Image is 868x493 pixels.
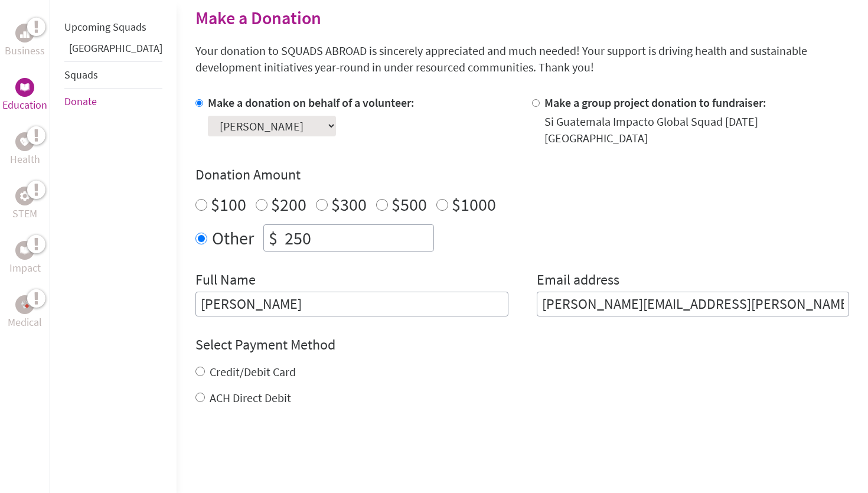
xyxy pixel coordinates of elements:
input: Enter Amount [282,225,433,251]
p: Your donation to SQUADS ABROAD is sincerely appreciated and much needed! Your support is driving ... [195,43,849,76]
li: Guatemala [64,40,162,61]
div: Si Guatemala Impacto Global Squad [DATE] [GEOGRAPHIC_DATA] [544,113,850,146]
a: STEMSTEM [12,187,37,222]
h4: Donation Amount [195,165,849,184]
a: BusinessBusiness [5,24,45,59]
div: Impact [15,241,34,260]
a: ImpactImpact [9,241,41,276]
label: $300 [331,193,367,216]
label: $500 [391,193,427,216]
label: Make a group project donation to fundraiser: [544,95,766,110]
h4: Select Payment Method [195,335,849,354]
li: Donate [64,89,162,115]
input: Your Email [537,292,850,316]
img: Education [20,83,30,92]
p: Impact [9,260,41,276]
img: STEM [20,191,30,201]
iframe: reCAPTCHA [195,430,375,476]
div: $ [264,225,282,251]
label: Full Name [195,270,256,292]
a: HealthHealth [10,132,40,168]
img: Health [20,138,30,145]
a: [GEOGRAPHIC_DATA] [69,41,162,55]
p: Business [5,43,45,59]
div: Health [15,132,34,151]
p: Education [2,97,47,113]
li: Squads [64,61,162,89]
input: Enter Full Name [195,292,508,316]
label: Email address [537,270,619,292]
p: STEM [12,205,37,222]
label: Other [212,224,254,252]
label: Credit/Debit Card [210,364,296,379]
p: Health [10,151,40,168]
h2: Make a Donation [195,7,849,28]
img: Business [20,28,30,38]
p: Medical [8,314,42,331]
li: Upcoming Squads [64,14,162,40]
a: EducationEducation [2,78,47,113]
a: Donate [64,94,97,108]
a: MedicalMedical [8,295,42,331]
div: STEM [15,187,34,205]
label: $200 [271,193,306,216]
div: Business [15,24,34,43]
label: ACH Direct Debit [210,390,291,405]
img: Medical [20,300,30,309]
a: Upcoming Squads [64,20,146,34]
label: $100 [211,193,246,216]
div: Education [15,78,34,97]
label: $1000 [452,193,496,216]
img: Impact [20,246,30,254]
label: Make a donation on behalf of a volunteer: [208,95,415,110]
a: Squads [64,68,98,81]
div: Medical [15,295,34,314]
